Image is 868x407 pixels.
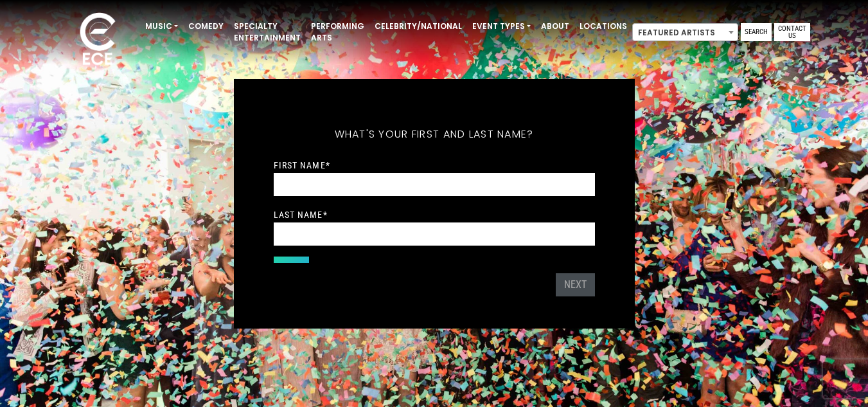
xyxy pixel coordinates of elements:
[274,111,595,158] h5: What's your first and last name?
[274,209,328,221] label: Last Name
[66,9,130,71] img: ece_new_logo_whitev2-1.png
[536,15,574,37] a: About
[369,15,467,37] a: Celebrity/National
[306,15,369,49] a: Performing Arts
[467,15,536,37] a: Event Types
[633,24,738,42] span: Featured Artists
[183,15,229,37] a: Comedy
[774,23,810,41] a: Contact Us
[140,15,183,37] a: Music
[229,15,306,49] a: Specialty Entertainment
[741,23,772,41] a: Search
[274,159,330,171] label: First Name
[574,15,632,37] a: Locations
[632,23,738,41] span: Featured Artists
